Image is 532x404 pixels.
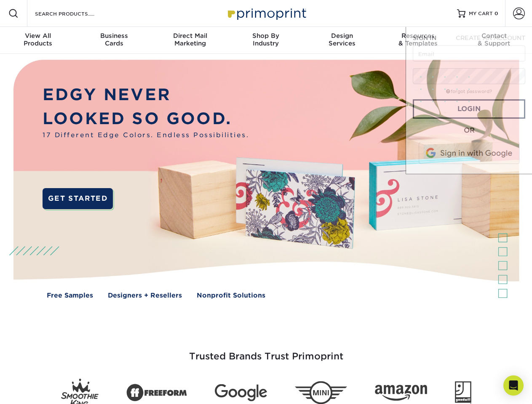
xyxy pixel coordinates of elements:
[413,45,525,61] input: Email
[20,331,513,372] h3: Trusted Brands Trust Primoprint
[228,27,304,54] a: Shop ByIndustry
[152,32,228,47] div: Marketing
[43,188,113,209] a: GET STARTED
[108,291,182,300] a: Designers + Resellers
[413,35,436,41] span: SIGN IN
[375,385,427,401] img: Amazon
[152,27,228,54] a: Direct MailMarketing
[43,130,249,140] span: 17 Different Edge Colors. Endless Possibilities.
[413,125,525,136] div: OR
[304,32,380,40] span: Design
[413,99,525,119] a: Login
[76,32,152,40] span: Business
[34,8,116,19] input: SEARCH PRODUCTS.....
[43,107,249,131] p: LOOKED SO GOOD.
[495,11,498,16] span: 0
[469,10,493,17] span: MY CART
[456,35,525,41] span: CREATE AN ACCOUNT
[43,83,249,107] p: EDGY NEVER
[446,89,492,94] a: forgot password?
[76,32,152,47] div: Cards
[228,32,304,40] span: Shop By
[503,375,524,396] div: Open Intercom Messenger
[2,378,72,401] iframe: Google Customer Reviews
[380,27,456,54] a: Resources& Templates
[152,32,228,40] span: Direct Mail
[224,4,308,22] img: Primoprint
[76,27,152,54] a: BusinessCards
[197,291,265,300] a: Nonprofit Solutions
[455,381,471,404] img: Goodwill
[304,32,380,47] div: Services
[47,291,93,300] a: Free Samples
[215,384,267,401] img: Google
[228,32,304,47] div: Industry
[304,27,380,54] a: DesignServices
[380,32,456,47] div: & Templates
[380,32,456,40] span: Resources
